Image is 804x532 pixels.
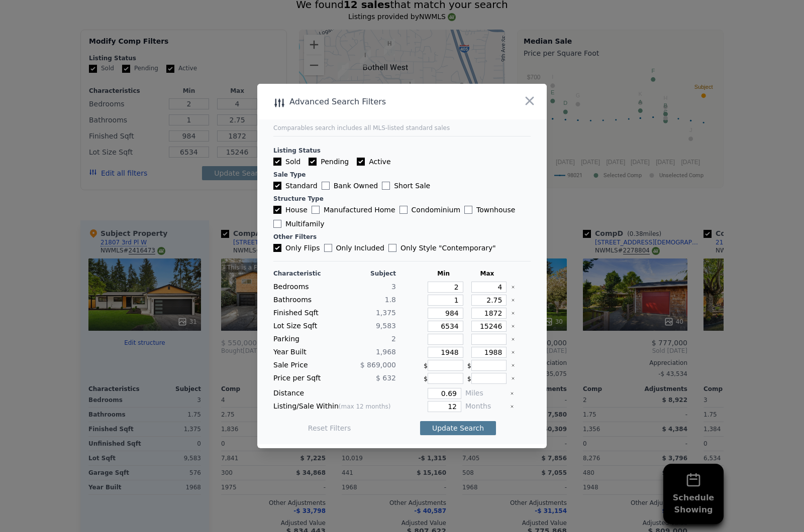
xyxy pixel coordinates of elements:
input: House [273,206,281,214]
button: Clear [510,405,514,409]
input: Pending [309,158,317,166]
label: Bank Owned [322,181,378,191]
button: Update Search [420,421,496,435]
label: Standard [273,181,318,191]
label: Only Flips [273,243,320,253]
span: 9,583 [376,322,396,330]
label: Pending [309,157,349,167]
button: Clear [511,311,515,315]
div: Lot Size Sqft [273,321,333,332]
label: Multifamily [273,219,324,229]
label: Townhouse [464,205,515,215]
div: $ [467,360,507,371]
div: $ [424,373,463,384]
div: Subject [337,270,396,278]
span: 3 [391,283,396,291]
div: Bathrooms [273,295,333,306]
input: Only Style "Contemporary" [388,244,396,252]
div: Price per Sqft [273,373,333,384]
button: Clear [511,376,515,380]
label: Short Sale [382,181,430,191]
div: Listing/Sale Within [273,401,396,412]
span: (max 12 months) [339,403,391,410]
button: Clear [511,285,515,289]
label: House [273,205,308,215]
div: Comparables search includes all MLS-listed standard sales [273,124,531,132]
input: Only Included [324,244,332,252]
div: Listing Status [273,147,531,155]
div: Advanced Search Filters [257,95,489,109]
div: Miles [465,388,506,399]
input: Active [357,158,365,166]
span: 1.8 [385,296,396,304]
input: Townhouse [464,206,472,214]
input: Bank Owned [322,182,330,190]
div: Year Built [273,347,333,358]
div: Structure Type [273,195,531,203]
div: Sale Type [273,171,531,179]
button: Clear [511,337,515,341]
input: Only Flips [273,244,281,252]
div: Sale Price [273,360,333,371]
button: Clear [510,391,514,395]
div: Other Filters [273,233,531,241]
label: Active [357,157,390,167]
input: Condominium [399,206,408,214]
label: Manufactured Home [312,205,395,215]
button: Clear [511,350,515,354]
div: Characteristic [273,270,333,278]
button: Reset [308,423,351,433]
div: Min [424,270,463,278]
span: 1,968 [376,348,396,356]
label: Sold [273,157,300,167]
div: $ [467,373,507,384]
div: Parking [273,334,333,345]
span: $ 869,000 [360,361,396,369]
button: Clear [511,363,515,367]
span: 2 [391,335,396,343]
button: Clear [511,298,515,302]
div: Finished Sqft [273,308,333,319]
input: Standard [273,182,281,190]
label: Condominium [399,205,460,215]
label: Only Included [324,243,384,253]
input: Multifamily [273,220,281,228]
input: Short Sale [382,182,390,190]
div: Max [467,270,507,278]
span: 1,375 [376,309,396,317]
label: Only Style " Contemporary " [388,243,496,253]
div: $ [424,360,463,371]
div: Months [465,401,506,412]
div: Distance [273,388,396,399]
input: Sold [273,158,281,166]
input: Manufactured Home [312,206,320,214]
button: Clear [511,324,515,328]
span: $ 632 [376,374,396,382]
div: Bedrooms [273,282,333,293]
